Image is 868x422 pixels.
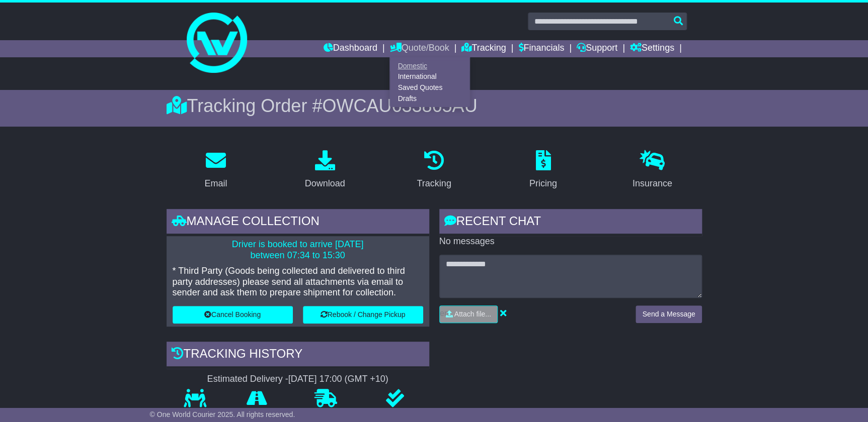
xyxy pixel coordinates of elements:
div: Email [204,177,227,190]
a: Financials [518,40,564,57]
a: Drafts [390,93,469,104]
p: * Third Party (Goods being collected and delivered to third party addresses) please send all atta... [173,266,423,298]
div: Download [305,177,345,190]
a: Saved Quotes [390,82,469,93]
a: Insurance [626,147,679,194]
a: Pricing [523,147,564,194]
div: Manage collection [167,209,429,236]
p: Driver is booked to arrive [DATE] between 07:34 to 15:30 [173,239,423,261]
span: © One World Courier 2025. All rights reserved. [150,410,295,418]
div: Tracking Order # [167,95,702,117]
div: Insurance [633,177,672,190]
a: Quote/Book [389,40,449,57]
div: [DATE] 17:00 (GMT +10) [288,374,388,385]
a: Support [577,40,617,57]
div: Tracking history [167,342,429,369]
a: Email [198,147,233,194]
button: Rebook / Change Pickup [303,306,423,324]
button: Send a Message [636,305,701,323]
a: Download [298,147,352,194]
div: RECENT CHAT [439,209,702,236]
div: Pricing [529,177,557,190]
div: Tracking [417,177,451,190]
span: OWCAU633865AU [322,95,477,116]
a: Settings [630,40,674,57]
a: Tracking [461,40,506,57]
a: International [390,71,469,82]
a: Domestic [390,60,469,71]
p: No messages [439,236,702,247]
a: Tracking [410,147,457,194]
div: Estimated Delivery - [167,374,429,385]
button: Cancel Booking [173,306,293,324]
a: Dashboard [324,40,377,57]
div: Quote/Book [389,57,470,107]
